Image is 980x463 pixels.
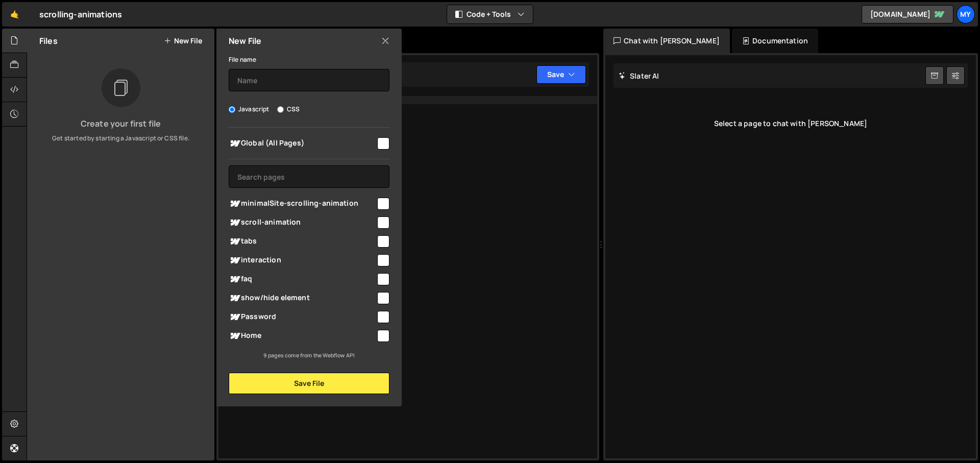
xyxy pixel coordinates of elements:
[229,330,376,342] span: Home
[164,37,202,45] button: New File
[263,352,355,359] small: 9 pages come from the Webflow API
[2,2,27,27] a: 🤙
[229,254,376,266] span: interaction
[229,35,261,46] h2: New File
[447,5,533,23] button: Code + Tools
[39,8,122,20] div: scrolling-animations
[229,104,269,114] label: Javascript
[862,5,953,23] a: [DOMAIN_NAME]
[229,216,376,229] span: scroll-animation
[957,5,975,23] a: My
[229,165,389,188] input: Search pages
[229,235,376,248] span: tabs
[619,71,659,81] h2: Slater AI
[229,292,376,304] span: show/hide element
[35,134,206,143] p: Get started by starting a Javascript or CSS file.
[229,137,376,150] span: Global (All Pages)
[277,106,284,113] input: CSS
[229,273,376,285] span: faq
[732,29,818,53] div: Documentation
[229,69,389,91] input: Name
[536,65,586,84] button: Save
[277,104,300,114] label: CSS
[229,106,235,113] input: Javascript
[35,119,206,128] h3: Create your first file
[229,311,376,323] span: Password
[39,35,58,46] h2: Files
[229,198,376,210] span: minimalSite-scrolling-animation
[229,55,256,65] label: File name
[603,29,730,53] div: Chat with [PERSON_NAME]
[614,103,968,144] div: Select a page to chat with [PERSON_NAME]
[229,373,389,394] button: Save File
